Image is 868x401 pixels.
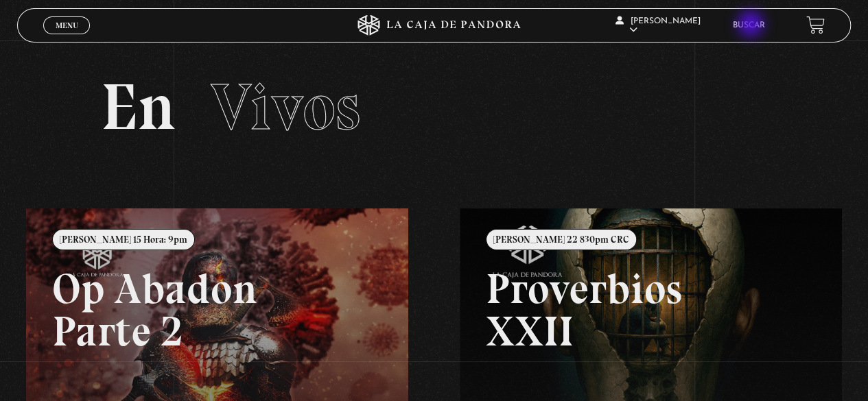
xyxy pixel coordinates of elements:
[733,21,765,29] a: Buscar
[101,75,768,140] h2: En
[51,32,83,42] span: Cerrar
[806,16,825,34] a: View your shopping cart
[56,21,78,29] span: Menu
[615,17,701,34] span: [PERSON_NAME]
[211,68,360,146] span: Vivos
